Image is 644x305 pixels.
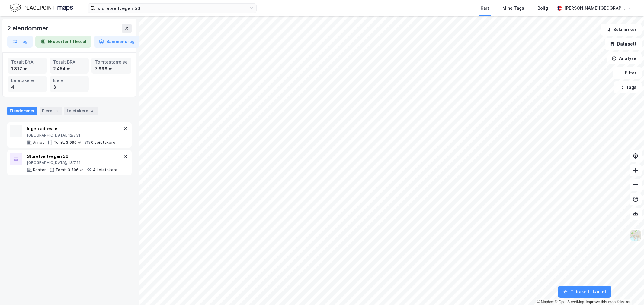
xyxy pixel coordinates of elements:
div: Ingen adresse [27,125,115,132]
a: OpenStreetMap [555,300,584,304]
div: Storetveitvegen 56 [27,153,117,160]
div: [GEOGRAPHIC_DATA], 13/751 [27,160,117,165]
button: Analyse [607,52,642,64]
div: Kart [481,5,489,12]
div: Leietakere [64,107,98,115]
div: 4 [11,84,43,90]
a: Mapbox [537,300,554,304]
div: Totalt BRA [53,59,85,65]
div: 7 696 ㎡ [95,65,128,72]
button: Bokmerker [601,24,642,36]
div: 3 [53,84,85,90]
div: Annet [33,140,44,145]
button: Eksporter til Excel [35,36,91,48]
div: Eiendommer [7,107,37,115]
div: 2 454 ㎡ [53,65,85,72]
img: logo.f888ab2527a4732fd821a326f86c7f29.svg [10,3,73,13]
div: [GEOGRAPHIC_DATA], 12/331 [27,133,115,138]
div: Mine Tags [502,5,524,12]
div: 3 [53,108,59,114]
button: Tilbake til kartet [558,286,611,298]
div: Eiere [53,77,85,84]
div: Kontor [33,168,46,172]
div: Totalt BYA [11,59,43,65]
a: Improve this map [586,300,616,304]
button: Tag [7,36,33,48]
div: Tomt: 3 706 ㎡ [56,168,83,172]
div: 0 Leietakere [91,140,115,145]
input: Søk på adresse, matrikkel, gårdeiere, leietakere eller personer [95,4,249,13]
div: Tomt: 3 990 ㎡ [54,140,82,145]
div: Eiere [40,107,62,115]
iframe: Chat Widget [614,276,644,305]
button: Filter [613,67,642,79]
img: Z [630,230,641,241]
div: 1 317 ㎡ [11,65,43,72]
button: Tags [614,81,642,93]
button: Datasett [605,38,642,50]
div: [PERSON_NAME][GEOGRAPHIC_DATA] [564,5,625,12]
div: 2 eiendommer [7,24,50,33]
button: Sammendrag [94,36,140,48]
div: Leietakere [11,77,43,84]
div: Bolig [537,5,548,12]
div: 4 [89,108,95,114]
div: 4 Leietakere [93,168,117,172]
div: Tomtestørrelse [95,59,128,65]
